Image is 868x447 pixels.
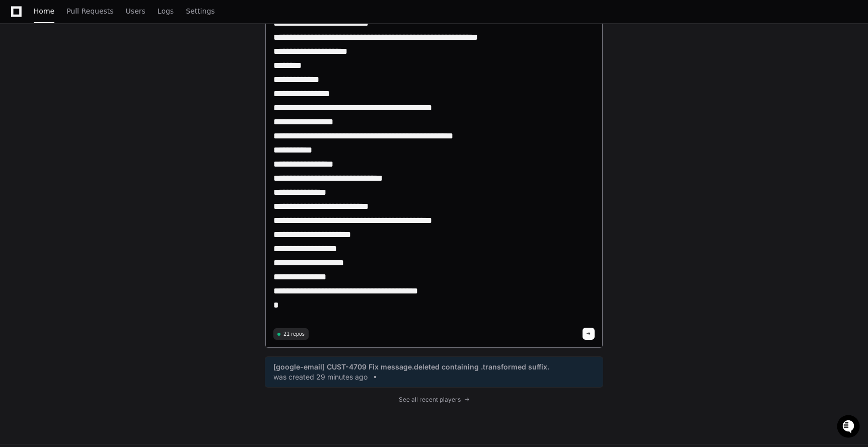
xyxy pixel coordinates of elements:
[399,396,461,404] span: See all recent players
[171,78,183,90] button: Start new chat
[100,106,122,113] span: Pylon
[265,396,603,404] a: See all recent players
[10,75,28,93] img: 1736555170064-99ba0984-63c1-480f-8ee9-699278ef63ed
[34,8,54,14] span: Home
[273,372,368,382] span: was created 29 minutes ago
[273,362,549,372] span: [google-email] CUST-4709 Fix message.deleted containing .transformed suffix.
[126,8,146,14] span: Users
[10,40,183,56] div: Welcome
[34,75,165,85] div: Start new chat
[283,330,305,338] span: 21 repos
[158,8,174,14] span: Logs
[273,362,595,382] a: [google-email] CUST-4709 Fix message.deleted containing .transformed suffix.was created 29 minute...
[66,8,113,14] span: Pull Requests
[71,105,122,113] a: Powered byPylon
[836,414,863,441] iframe: Open customer support
[34,85,127,93] div: We're available if you need us!
[186,8,214,14] span: Settings
[10,10,30,30] img: PlayerZero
